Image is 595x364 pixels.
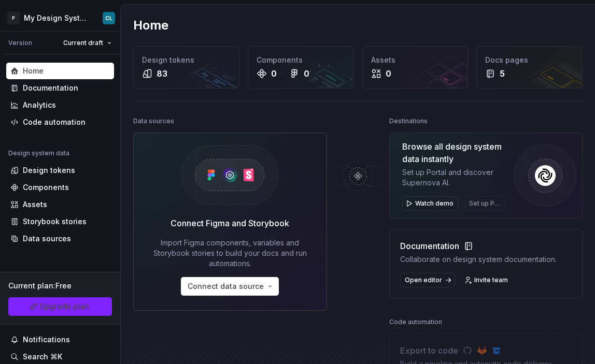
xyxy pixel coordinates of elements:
[188,281,264,292] span: Connect data source
[2,7,118,29] button: PMy Design SystemCL
[476,46,583,89] a: Docs pages5
[23,334,70,345] div: Notifications
[8,297,112,316] button: Upgrade plan
[400,254,557,265] div: Collaborate on design system documentation.
[402,196,458,211] button: Watch demo
[6,80,114,96] a: Documentation
[142,55,231,65] div: Design tokens
[6,213,114,230] a: Storybook stories
[8,281,112,291] div: Current plan : Free
[7,12,20,24] div: P
[40,301,89,312] span: Upgrade plan
[8,39,32,47] div: Version
[6,63,114,79] a: Home
[6,230,114,247] a: Data sources
[485,55,574,65] div: Docs pages
[23,165,75,176] div: Design tokens
[415,199,454,208] span: Watch demo
[304,67,309,80] div: 0
[133,17,168,34] h2: Home
[389,114,428,128] div: Destinations
[500,67,505,80] div: 5
[402,167,506,188] div: Set up Portal and discover Supernova AI.
[402,140,506,165] div: Browse all design system data instantly
[63,39,103,47] span: Current draft
[59,36,116,50] button: Current draft
[23,100,56,110] div: Analytics
[6,179,114,196] a: Components
[6,196,114,213] a: Assets
[371,55,460,65] div: Assets
[23,66,44,76] div: Home
[6,97,114,113] a: Analytics
[133,114,174,128] div: Data sources
[474,276,508,284] span: Invite team
[23,83,78,93] div: Documentation
[271,67,277,80] div: 0
[157,67,167,80] div: 83
[389,315,442,329] div: Code automation
[148,238,312,269] div: Import Figma components, variables and Storybook stories to build your docs and run automations.
[400,240,557,252] div: Documentation
[23,199,47,210] div: Assets
[6,331,114,348] button: Notifications
[248,46,354,89] a: Components00
[24,13,90,23] div: My Design System
[105,14,112,22] div: CL
[23,352,62,362] div: Search ⌘K
[23,117,86,127] div: Code automation
[400,273,455,287] a: Open editor
[362,46,469,89] a: Assets0
[6,162,114,179] a: Design tokens
[23,182,69,193] div: Components
[171,217,289,229] div: Connect Figma and Storybook
[23,216,87,227] div: Storybook stories
[405,276,442,284] span: Open editor
[23,234,71,244] div: Data sources
[461,273,513,287] a: Invite team
[257,55,345,65] div: Components
[6,114,114,130] a: Code automation
[8,149,69,157] div: Design system data
[400,344,552,357] div: Export to code
[386,67,391,80] div: 0
[133,46,239,89] a: Design tokens83
[181,277,279,296] button: Connect data source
